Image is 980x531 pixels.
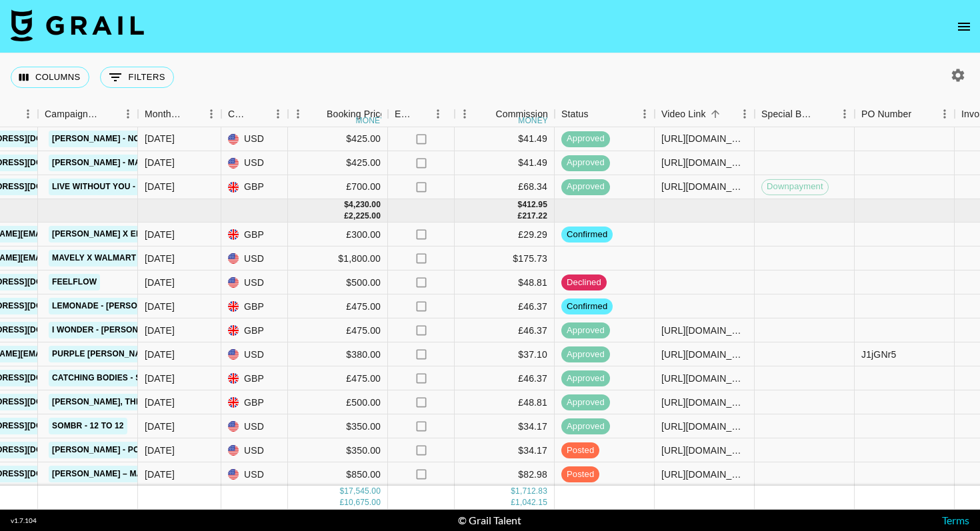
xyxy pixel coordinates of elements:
div: https://www.tiktok.com/@noemisimoncouceiro/video/7553692702257188118 [661,180,747,193]
div: Sep '25 [145,420,175,433]
button: Menu [18,104,38,124]
div: £ [339,498,344,509]
button: Sort [413,105,432,123]
a: sombr - 12 to 12 [49,418,127,434]
div: Sep '25 [145,228,175,241]
div: £300.00 [288,223,388,247]
div: £500.00 [288,390,388,414]
a: Live without You - NIALL [49,179,165,195]
div: £48.81 [455,390,555,414]
div: 17,545.00 [344,486,381,498]
div: Video Link [661,101,706,127]
div: Special Booking Type [761,101,816,127]
div: Aug '25 [145,156,175,169]
div: $ [339,486,344,498]
div: PO Number [861,101,911,127]
div: USD [221,342,288,366]
div: 2,225.00 [349,211,381,222]
div: https://www.tiktok.com/@noemisimoncouceiro/video/7552128928769592579 [661,420,747,433]
button: Sort [816,105,835,123]
div: £ [511,498,515,509]
div: Sep '25 [145,444,175,457]
div: $34.17 [455,414,555,438]
div: 10,675.00 [344,498,381,509]
button: Sort [183,105,201,123]
button: Sort [477,105,495,123]
div: https://www.tiktok.com/@noemisimoncouceiro/video/7548487074479951126 [661,348,747,361]
div: USD [221,151,288,175]
a: Catching Bodies - Sekou [49,370,168,386]
div: 1,712.83 [515,486,547,498]
div: $380.00 [288,342,388,366]
div: Expenses: Remove Commission? [395,101,413,127]
div: 4,230.00 [349,199,381,211]
div: GBP [221,175,288,199]
div: https://www.tiktok.com/@noemisimoncouceiro/video/7545948065740442902 [661,156,747,169]
button: Sort [308,105,327,123]
div: $175.73 [455,247,555,270]
a: FeelFlow [49,274,100,290]
span: approved [561,324,610,336]
div: https://www.tiktok.com/@noemisimoncouceiro/video/7545858783034264854 [661,132,747,145]
div: money [356,117,386,125]
div: Currency [221,101,288,127]
button: Menu [288,104,308,124]
span: Downpayment [762,181,828,193]
div: $500.00 [288,270,388,294]
a: Purple [PERSON_NAME] - Fire & Ice [49,346,209,362]
span: posted [561,444,599,456]
div: GBP [221,366,288,390]
div: Status [561,101,589,127]
a: Mavely x Walmart SMC September Campaign [49,250,259,266]
div: J1jGNr5 [861,348,896,361]
div: Sep '25 [145,372,175,385]
button: Show filters [100,67,174,88]
a: Terms [942,514,969,526]
span: confirmed [561,300,613,312]
div: £ [344,211,349,222]
div: 412.95 [522,199,547,211]
div: https://www.tiktok.com/@noemisimoncouceiro/video/7546699964479589654 [661,324,747,337]
div: USD [221,438,288,462]
button: Select columns [11,67,89,88]
div: 217.22 [522,211,547,222]
div: $ [511,486,515,498]
div: money [518,117,548,125]
div: Sep '25 [145,252,175,265]
div: $37.10 [455,342,555,366]
button: Menu [635,104,655,124]
button: Menu [935,104,955,124]
div: GBP [221,390,288,414]
div: Campaign (Type) [38,101,138,127]
div: https://www.tiktok.com/@noemisimoncouceiro/video/7552550212074491158 [661,444,747,457]
div: https://www.tiktok.com/@noemisimoncouceiro/video/7552995089690184982 [661,468,747,481]
span: confirmed [561,228,613,241]
div: Currency [228,101,249,127]
div: Sep '25 [145,324,175,337]
button: Menu [268,104,288,124]
button: Sort [706,105,725,123]
a: [PERSON_NAME] x en route [GEOGRAPHIC_DATA] [49,226,265,243]
span: approved [561,133,610,145]
div: Sep '25 [145,300,175,313]
div: Commission [495,101,548,127]
button: Sort [249,105,268,123]
span: declined [561,276,607,288]
div: $425.00 [288,151,388,175]
div: £46.37 [455,294,555,318]
div: £29.29 [455,223,555,247]
div: $425.00 [288,127,388,151]
div: $350.00 [288,438,388,462]
button: Menu [118,104,138,124]
div: v 1.7.104 [11,516,37,525]
span: approved [561,157,610,169]
div: $ [518,199,523,211]
div: $41.49 [455,151,555,175]
button: Sort [589,105,607,123]
button: open drawer [951,13,977,40]
div: £475.00 [288,366,388,390]
a: [PERSON_NAME] – Make Me Feel remix featuring [PERSON_NAME]! [49,466,345,482]
span: approved [561,396,610,408]
div: $350.00 [288,414,388,438]
div: £46.37 [455,366,555,390]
